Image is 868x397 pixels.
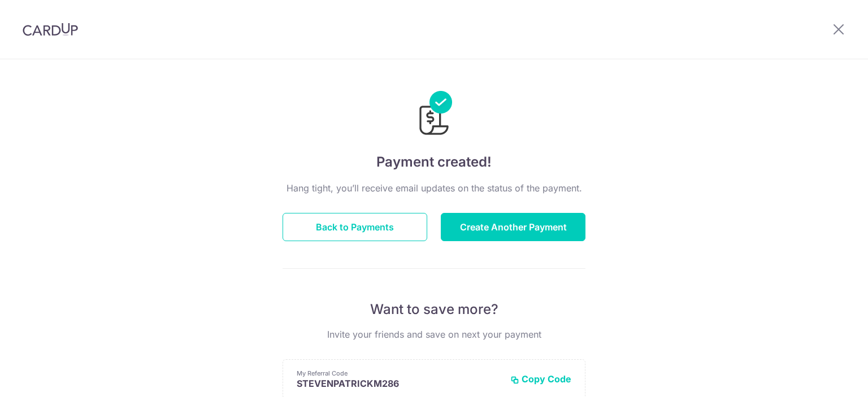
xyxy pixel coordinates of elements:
[441,213,585,241] button: Create Another Payment
[283,181,585,195] p: Hang tight, you’ll receive email updates on the status of the payment.
[510,373,571,385] button: Copy Code
[283,213,427,241] button: Back to Payments
[297,378,501,389] p: STEVENPATRICKM286
[23,23,78,36] img: CardUp
[283,300,585,319] p: Want to save more?
[297,369,501,378] p: My Referral Code
[283,328,585,341] p: Invite your friends and save on next your payment
[283,152,585,172] h4: Payment created!
[416,91,452,138] img: Payments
